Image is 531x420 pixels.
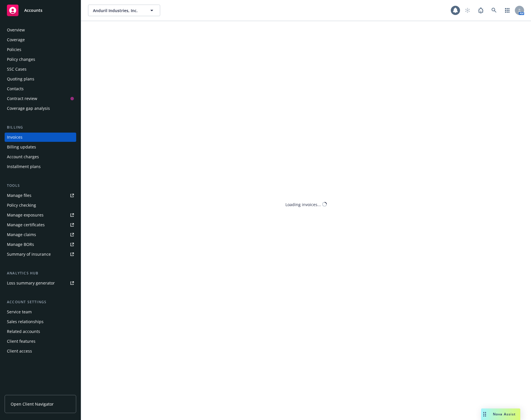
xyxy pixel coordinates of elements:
[7,74,34,84] div: Quoting plans
[7,307,32,317] div: Service team
[5,104,76,113] a: Coverage gap analysis
[5,278,76,288] a: Loss summary generator
[11,401,54,407] span: Open Client Navigator
[5,2,76,18] a: Accounts
[5,201,76,210] a: Policy checking
[5,240,76,249] a: Manage BORs
[5,337,76,346] a: Client features
[285,201,321,207] div: Loading invoices...
[5,65,76,74] a: SSC Cases
[5,133,76,142] a: Invoices
[7,210,44,220] div: Manage exposures
[24,8,42,13] span: Accounts
[7,84,24,93] div: Contacts
[5,210,76,220] a: Manage exposures
[7,94,37,103] div: Contract review
[5,191,76,200] a: Manage files
[7,25,25,35] div: Overview
[7,45,21,54] div: Policies
[5,327,76,336] a: Related accounts
[7,240,34,249] div: Manage BORs
[7,278,55,288] div: Loss summary generator
[7,35,25,44] div: Coverage
[5,142,76,152] a: Billing updates
[502,5,513,16] a: Switch app
[5,270,76,276] div: Analytics hub
[5,230,76,239] a: Manage claims
[475,5,487,16] a: Report a Bug
[5,346,76,356] a: Client access
[7,191,31,200] div: Manage files
[7,337,35,346] div: Client features
[88,5,160,16] button: Anduril Industries, Inc.
[5,317,76,326] a: Sales relationships
[7,230,36,239] div: Manage claims
[5,45,76,54] a: Policies
[5,35,76,44] a: Coverage
[5,250,76,259] a: Summary of insurance
[5,84,76,93] a: Contacts
[7,65,27,74] div: SSC Cases
[7,250,51,259] div: Summary of insurance
[7,55,35,64] div: Policy changes
[7,152,39,161] div: Account charges
[7,317,44,326] div: Sales relationships
[7,220,45,229] div: Manage certificates
[5,55,76,64] a: Policy changes
[7,201,36,210] div: Policy checking
[7,346,32,356] div: Client access
[493,412,516,417] span: Nova Assist
[5,299,76,305] div: Account settings
[7,142,36,152] div: Billing updates
[481,408,488,420] div: Drag to move
[488,5,500,16] a: Search
[5,307,76,317] a: Service team
[5,220,76,229] a: Manage certificates
[5,152,76,161] a: Account charges
[5,94,76,103] a: Contract review
[7,133,23,142] div: Invoices
[5,25,76,35] a: Overview
[7,162,41,171] div: Installment plans
[5,183,76,189] div: Tools
[481,408,520,420] button: Nova Assist
[462,5,473,16] a: Start snowing
[5,162,76,171] a: Installment plans
[5,125,76,130] div: Billing
[5,74,76,84] a: Quoting plans
[93,7,143,14] span: Anduril Industries, Inc.
[7,104,50,113] div: Coverage gap analysis
[7,327,40,336] div: Related accounts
